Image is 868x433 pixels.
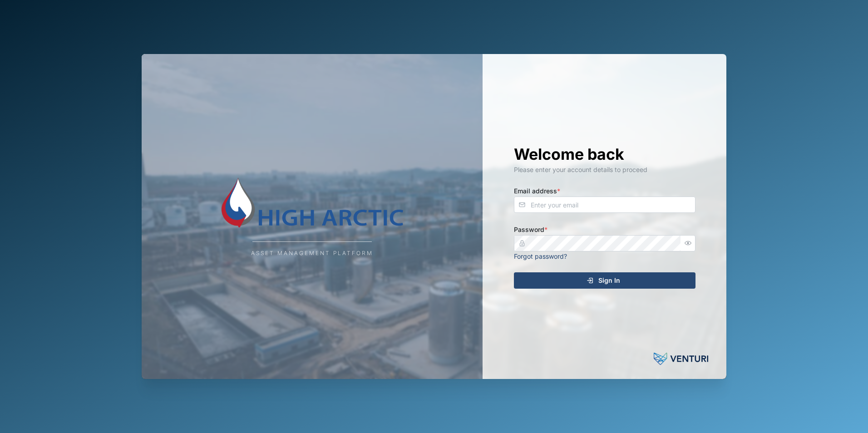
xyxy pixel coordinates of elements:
input: Enter your email [514,197,695,213]
div: Please enter your account details to proceed [514,165,695,175]
div: Asset Management Platform [251,249,373,258]
label: Password [514,225,547,235]
img: Company Logo [222,175,403,230]
a: Forgot password? [514,252,567,260]
span: Sign In [598,273,620,288]
img: Venturi [654,350,708,368]
h1: Welcome back [514,144,695,164]
label: Email address [514,186,560,196]
button: Sign In [514,272,695,289]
